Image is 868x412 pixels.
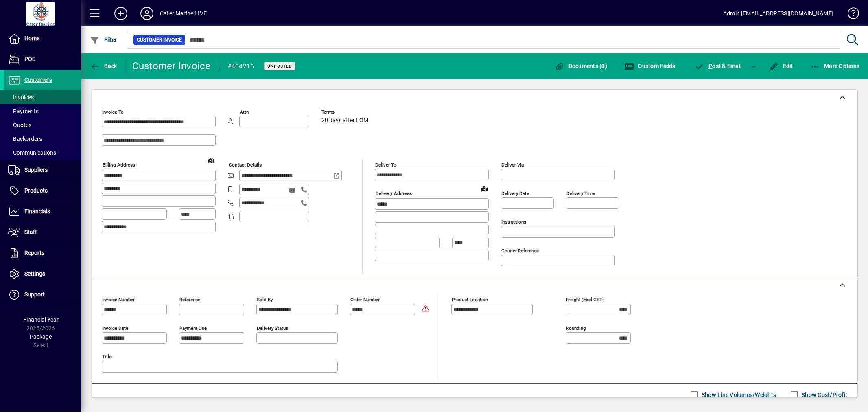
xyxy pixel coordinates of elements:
[24,229,37,235] span: Staff
[205,153,218,167] a: View on map
[4,90,81,104] a: Invoices
[4,243,81,263] a: Reports
[4,222,81,243] a: Staff
[4,202,81,222] a: Financials
[501,191,529,196] mat-label: Delivery date
[810,63,860,69] span: More Options
[257,325,288,331] mat-label: Delivery status
[452,297,488,302] mat-label: Product location
[227,60,254,73] div: #404216
[24,77,52,83] span: Customers
[24,167,48,173] span: Suppliers
[102,297,135,302] mat-label: Invoice number
[24,208,50,215] span: Financials
[108,6,134,21] button: Add
[88,33,119,47] button: Filter
[24,250,44,256] span: Reports
[622,59,678,73] button: Custom Fields
[769,63,793,69] span: Edit
[160,7,207,20] div: Cater Marine LIVE
[723,7,833,20] div: Admin [EMAIL_ADDRESS][DOMAIN_NAME]
[8,108,39,114] span: Payments
[4,181,81,201] a: Products
[137,36,182,44] span: Customer Invoice
[267,64,292,69] span: Unposted
[240,109,249,115] mat-label: Attn
[102,325,128,331] mat-label: Invoice date
[350,297,380,302] mat-label: Order number
[800,391,847,399] label: Show Cost/Profit
[81,59,126,73] app-page-header-button: Back
[179,325,207,331] mat-label: Payment due
[4,132,81,146] a: Backorders
[4,104,81,118] a: Payments
[24,56,35,62] span: POS
[842,2,858,28] a: Knowledge Base
[8,136,42,142] span: Backorders
[4,118,81,132] a: Quotes
[767,59,795,73] button: Edit
[700,391,776,399] label: Show Line Volumes/Weights
[283,181,303,200] button: Send SMS
[691,59,746,73] button: Post & Email
[552,59,609,73] button: Documents (0)
[24,270,45,277] span: Settings
[501,248,539,254] mat-label: Courier Reference
[566,191,595,196] mat-label: Delivery time
[88,59,119,73] button: Back
[8,122,31,128] span: Quotes
[134,6,160,21] button: Profile
[90,37,117,43] span: Filter
[102,354,112,359] mat-label: Title
[554,63,607,69] span: Documents (0)
[30,333,52,340] span: Package
[4,146,81,160] a: Communications
[132,59,211,72] div: Customer Invoice
[90,63,117,69] span: Back
[257,297,273,302] mat-label: Sold by
[708,63,712,69] span: P
[24,35,39,42] span: Home
[8,94,34,101] span: Invoices
[566,325,586,331] mat-label: Rounding
[321,117,368,124] span: 20 days after EOM
[24,291,45,298] span: Support
[808,59,862,73] button: More Options
[4,285,81,305] a: Support
[4,28,81,49] a: Home
[4,160,81,180] a: Suppliers
[4,264,81,284] a: Settings
[321,110,370,115] span: Terms
[102,109,124,115] mat-label: Invoice To
[8,149,56,156] span: Communications
[478,182,491,195] a: View on map
[501,219,526,225] mat-label: Instructions
[4,49,81,70] a: POS
[375,162,396,168] mat-label: Deliver To
[23,316,59,323] span: Financial Year
[501,162,524,168] mat-label: Deliver via
[566,297,604,302] mat-label: Freight (excl GST)
[179,297,200,302] mat-label: Reference
[695,63,742,69] span: ost & Email
[24,187,48,194] span: Products
[624,63,676,69] span: Custom Fields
